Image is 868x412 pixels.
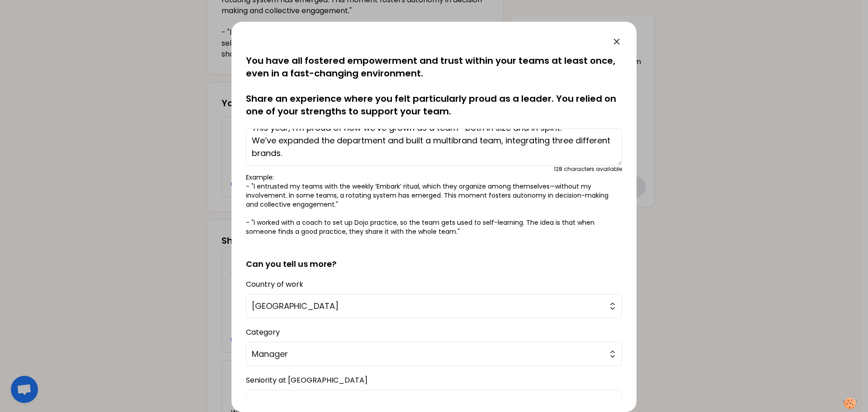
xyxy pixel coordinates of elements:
label: Category [246,327,280,337]
button: Manager [246,342,622,366]
label: Seniority at [GEOGRAPHIC_DATA] [246,375,368,385]
span: [GEOGRAPHIC_DATA] [252,300,604,313]
p: Example: - "I entrusted my teams with the weekly ‘Embark’ ritual, which they organize among thems... [246,173,622,236]
span: Manager [252,348,604,360]
span: > 3 years [252,396,604,408]
h2: Can you tell us more? [246,243,622,270]
label: Country of work [246,279,303,289]
p: You have all fostered empowerment and trust within your teams at least once, even in a fast-chang... [246,54,622,118]
div: 128 characters available [554,166,622,173]
button: [GEOGRAPHIC_DATA] [246,294,622,318]
textarea: This year, I’m proud of how we’ve grown as a team—both in size and in spirit. We’ve expanded the ... [246,128,622,166]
